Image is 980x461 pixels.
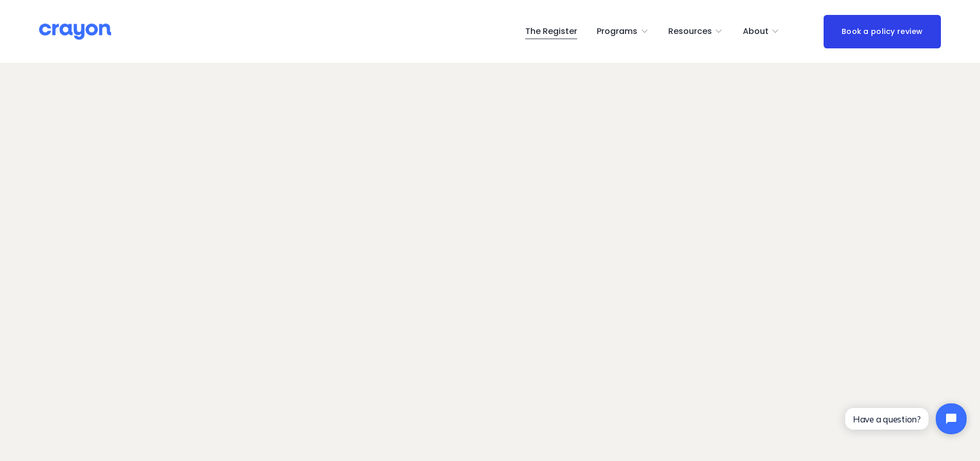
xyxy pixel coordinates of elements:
[39,23,111,41] img: Crayon
[668,23,723,40] a: folder dropdown
[668,24,712,39] span: Resources
[824,15,941,48] a: Book a policy review
[743,23,780,40] a: folder dropdown
[836,395,975,443] iframe: Tidio Chat
[597,23,649,40] a: folder dropdown
[597,24,637,39] span: Programs
[525,23,577,40] a: The Register
[743,24,769,39] span: About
